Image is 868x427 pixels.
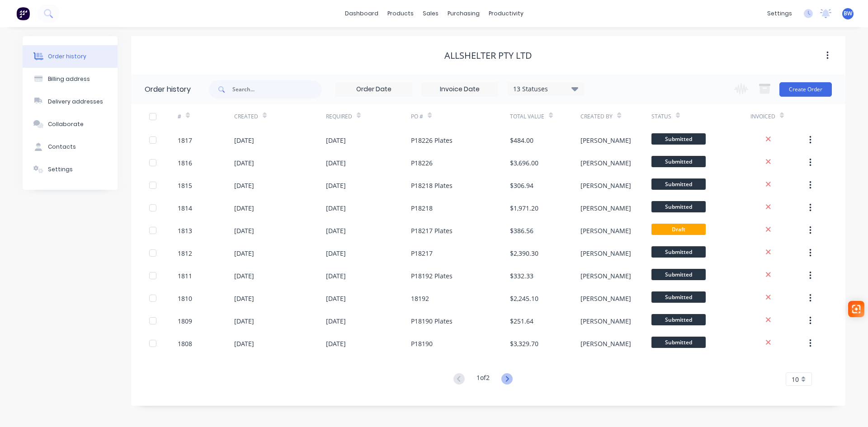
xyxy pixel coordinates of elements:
[178,294,192,303] div: 1810
[411,104,510,129] div: PO #
[580,316,631,326] div: [PERSON_NAME]
[411,203,433,213] div: P18218
[580,271,631,281] div: [PERSON_NAME]
[510,339,538,348] div: $3,329.70
[23,90,118,113] button: Delivery addresses
[326,181,346,190] div: [DATE]
[178,181,192,190] div: 1815
[178,339,192,348] div: 1808
[422,83,498,96] input: Invoice Date
[234,271,254,281] div: [DATE]
[750,104,807,129] div: Invoiced
[411,226,453,235] div: P18217 Plates
[234,226,254,235] div: [DATE]
[234,294,254,303] div: [DATE]
[234,136,254,145] div: [DATE]
[418,7,443,20] div: sales
[411,136,453,145] div: P18226 Plates
[326,339,346,348] div: [DATE]
[234,339,254,348] div: [DATE]
[326,113,352,121] div: Required
[510,181,533,190] div: $306.94
[23,136,118,158] button: Contacts
[326,271,346,281] div: [DATE]
[510,158,538,168] div: $3,696.00
[510,316,533,326] div: $251.64
[580,339,631,348] div: [PERSON_NAME]
[779,82,832,97] button: Create Order
[326,316,346,326] div: [DATE]
[234,158,254,168] div: [DATE]
[23,113,118,136] button: Collaborate
[411,158,433,168] div: P18226
[510,249,538,258] div: $2,390.30
[651,314,706,325] span: Submitted
[178,136,192,145] div: 1817
[234,181,254,190] div: [DATE]
[411,249,433,258] div: P18217
[476,373,490,386] div: 1 of 2
[326,294,346,303] div: [DATE]
[326,226,346,235] div: [DATE]
[326,249,346,258] div: [DATE]
[411,271,453,281] div: P18192 Plates
[580,113,613,121] div: Created By
[326,158,346,168] div: [DATE]
[580,294,631,303] div: [PERSON_NAME]
[23,158,118,181] button: Settings
[234,113,258,121] div: Created
[510,104,580,129] div: Total Value
[411,113,423,121] div: PO #
[178,271,192,281] div: 1811
[580,181,631,190] div: [PERSON_NAME]
[178,316,192,326] div: 1809
[340,7,383,20] a: dashboard
[178,104,234,129] div: #
[510,113,544,121] div: Total Value
[651,178,706,190] span: Submitted
[326,136,346,145] div: [DATE]
[48,98,103,106] div: Delivery addresses
[326,203,346,213] div: [DATE]
[651,224,706,235] span: Draft
[178,203,192,213] div: 1814
[48,165,73,174] div: Settings
[411,294,429,303] div: 18192
[234,316,254,326] div: [DATE]
[178,249,192,258] div: 1812
[48,75,90,83] div: Billing address
[234,249,254,258] div: [DATE]
[580,104,651,129] div: Created By
[651,269,706,280] span: Submitted
[580,203,631,213] div: [PERSON_NAME]
[580,226,631,235] div: [PERSON_NAME]
[510,271,533,281] div: $332.33
[651,133,706,145] span: Submitted
[411,339,433,348] div: P18190
[23,68,118,90] button: Billing address
[580,136,631,145] div: [PERSON_NAME]
[411,181,453,190] div: P18218 Plates
[178,226,192,235] div: 1813
[510,203,538,213] div: $1,971.20
[444,50,532,61] div: Allshelter Pty Ltd
[484,7,528,20] div: productivity
[232,80,322,99] input: Search...
[383,7,418,20] div: products
[48,52,86,61] div: Order history
[510,226,533,235] div: $386.56
[510,294,538,303] div: $2,245.10
[651,113,671,121] div: Status
[336,83,412,96] input: Order Date
[651,246,706,258] span: Submitted
[508,84,584,94] div: 13 Statuses
[178,158,192,168] div: 1816
[844,9,852,18] span: BW
[651,104,750,129] div: Status
[23,45,118,68] button: Order history
[792,375,799,384] span: 10
[510,136,533,145] div: $484.00
[580,158,631,168] div: [PERSON_NAME]
[178,113,181,121] div: #
[411,316,453,326] div: P18190 Plates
